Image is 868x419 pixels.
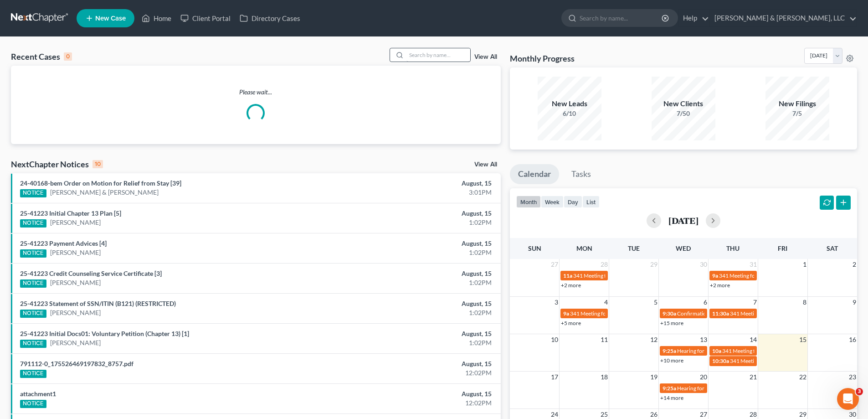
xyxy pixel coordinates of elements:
[340,368,492,378] div: 12:02PM
[827,244,838,252] span: Sat
[563,272,572,279] span: 11a
[20,390,56,398] a: attachment1
[749,334,758,345] span: 14
[798,334,807,345] span: 15
[778,244,787,252] span: Fri
[554,297,559,308] span: 3
[663,385,676,392] span: 9:25a
[20,400,46,408] div: NOTICE
[564,196,582,208] button: day
[11,51,72,62] div: Recent Cases
[11,159,103,170] div: NextChapter Notices
[92,160,103,168] div: 10
[676,244,691,252] span: Wed
[802,297,807,308] span: 8
[406,48,470,62] input: Search by name...
[663,347,676,354] span: 9:25a
[64,52,72,61] div: 0
[20,189,46,197] div: NOTICE
[703,297,708,308] span: 6
[20,269,162,277] a: 25-41223 Credit Counseling Service Certificate [3]
[20,310,46,318] div: NOTICE
[340,389,492,398] div: August, 15
[600,334,609,345] span: 11
[573,272,655,279] span: 341 Meeting for [PERSON_NAME]
[852,297,857,308] span: 9
[726,244,740,252] span: Thu
[137,10,176,26] a: Home
[516,196,541,208] button: month
[340,239,492,248] div: August, 15
[660,320,683,326] a: +15 more
[340,269,492,278] div: August, 15
[652,98,715,109] div: New Clients
[340,188,492,197] div: 3:01PM
[20,249,46,258] div: NOTICE
[340,329,492,338] div: August, 15
[474,54,497,60] a: View All
[176,10,235,26] a: Client Portal
[20,330,189,337] a: 25-41223 Initial Docs01: Voluntary Petition (Chapter 13) [1]
[856,388,863,395] span: 3
[712,310,729,317] span: 11:30a
[235,10,305,26] a: Directory Cases
[660,394,683,401] a: +14 more
[50,338,101,347] a: [PERSON_NAME]
[678,10,709,26] a: Help
[677,385,748,392] span: Hearing for [PERSON_NAME]
[848,372,857,383] span: 23
[710,10,857,26] a: [PERSON_NAME] & [PERSON_NAME], LLC
[20,300,176,307] a: 25-41223 Statement of SSN/ITIN (B121) (RESTRICTED)
[749,372,758,383] span: 21
[340,179,492,188] div: August, 15
[340,278,492,287] div: 1:02PM
[722,347,804,354] span: 341 Meeting for [PERSON_NAME]
[603,297,609,308] span: 4
[340,308,492,317] div: 1:02PM
[719,272,849,279] span: 341 Meeting for [PERSON_NAME] & [PERSON_NAME]
[561,282,581,289] a: +2 more
[20,239,107,247] a: 25-41223 Payment Advices [4]
[765,98,829,109] div: New Filings
[710,282,730,289] a: +2 more
[50,218,101,227] a: [PERSON_NAME]
[20,219,46,228] div: NOTICE
[20,340,46,348] div: NOTICE
[340,248,492,257] div: 1:02PM
[20,370,46,378] div: NOTICE
[563,310,569,317] span: 9a
[541,196,564,208] button: week
[628,244,640,252] span: Tue
[848,334,857,345] span: 16
[752,297,758,308] span: 7
[663,310,676,317] span: 9:30a
[11,88,501,97] p: Please wait...
[712,357,729,364] span: 10:30a
[538,109,601,118] div: 6/10
[538,98,601,109] div: New Leads
[600,372,609,383] span: 18
[699,259,708,270] span: 30
[340,299,492,308] div: August, 15
[798,372,807,383] span: 22
[340,209,492,218] div: August, 15
[563,164,599,184] a: Tasks
[600,259,609,270] span: 28
[699,372,708,383] span: 20
[20,179,181,187] a: 24-40168-bem Order on Motion for Relief from Stay [39]
[653,297,658,308] span: 5
[677,347,748,354] span: Hearing for [PERSON_NAME]
[50,278,101,287] a: [PERSON_NAME]
[649,372,658,383] span: 19
[699,334,708,345] span: 13
[340,338,492,347] div: 1:02PM
[50,308,101,317] a: [PERSON_NAME]
[528,244,541,252] span: Sun
[340,218,492,227] div: 1:02PM
[95,15,126,22] span: New Case
[550,334,559,345] span: 10
[582,196,600,208] button: list
[20,209,121,217] a: 25-41223 Initial Chapter 13 Plan [5]
[660,357,683,364] a: +10 more
[712,347,721,354] span: 10a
